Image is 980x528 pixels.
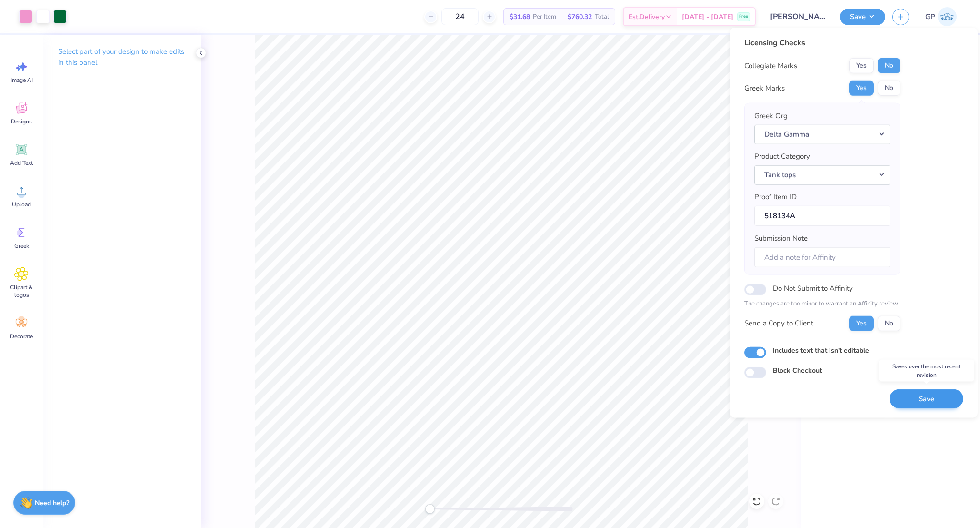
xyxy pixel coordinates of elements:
[595,12,609,22] span: Total
[878,58,900,73] button: No
[849,315,874,331] button: Yes
[425,504,435,514] div: Accessibility label
[921,7,961,26] a: GP
[744,318,813,329] div: Send a Copy to Client
[629,12,665,22] span: Est. Delivery
[10,333,33,340] span: Decorate
[754,247,890,267] input: Add a note for Affinity
[879,360,974,382] div: Saves over the most recent revision
[10,159,33,167] span: Add Text
[739,13,748,20] span: Free
[849,58,874,73] button: Yes
[754,233,808,244] label: Submission Note
[849,81,874,96] button: Yes
[744,83,785,94] div: Greek Marks
[682,12,733,22] span: [DATE] - [DATE]
[12,201,31,208] span: Upload
[744,61,797,71] div: Collegiate Marks
[938,7,957,26] img: Gene Padilla
[754,151,810,162] label: Product Category
[6,284,37,299] span: Clipart & logos
[510,12,530,22] span: $31.68
[754,165,890,184] button: Tank tops
[773,366,822,376] label: Block Checkout
[890,389,963,408] button: Save
[744,299,900,309] p: The changes are too minor to warrant an Affinity review.
[744,37,900,49] div: Licensing Checks
[754,111,788,122] label: Greek Org
[58,46,186,68] p: Select part of your design to make edits in this panel
[773,282,853,294] label: Do Not Submit to Affinity
[14,242,29,250] span: Greek
[773,345,869,355] label: Includes text that isn't editable
[10,76,33,84] span: Image AI
[840,9,885,25] button: Save
[878,315,900,331] button: No
[533,12,556,22] span: Per Item
[441,8,479,25] input: – –
[568,12,592,22] span: $760.32
[754,124,890,144] button: Delta Gamma
[763,7,833,26] input: Untitled Design
[925,11,935,22] span: GP
[754,192,797,203] label: Proof Item ID
[11,118,32,125] span: Designs
[35,498,69,508] strong: Need help?
[878,81,900,96] button: No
